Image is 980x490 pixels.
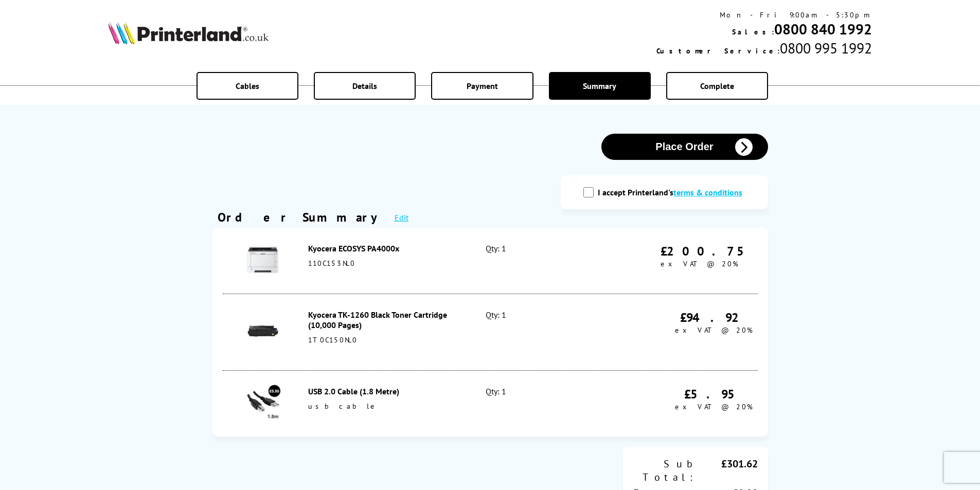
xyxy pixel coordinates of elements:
[486,243,592,278] div: Qty: 1
[601,134,768,160] button: Place Order
[732,27,774,37] span: Sales:
[656,46,780,56] span: Customer Service:
[675,386,753,402] div: £5.95
[308,259,464,268] div: 110C153NL0
[633,457,696,484] div: Sub Total:
[583,81,616,91] span: Summary
[656,10,872,20] div: Mon - Fri 9:00am - 5:30pm
[108,22,269,44] img: Printerland Logo
[780,39,872,58] span: 0800 995 1992
[352,81,377,91] span: Details
[308,402,464,411] div: usbcable
[236,81,259,91] span: Cables
[308,310,464,330] div: Kyocera TK-1260 Black Toner Cartridge (10,000 Pages)
[308,335,464,344] div: 1T0C150NL0
[308,243,464,253] div: Kyocera ECOSYS PA4000x
[245,385,281,421] img: USB 2.0 Cable (1.8 Metre)
[661,243,753,259] div: £200.75
[675,310,753,325] div: £94.92
[245,313,281,349] img: Kyocera TK-1260 Black Toner Cartridge (10,000 Pages)
[486,310,592,355] div: Qty: 1
[661,259,738,268] span: ex VAT @ 20%
[218,209,384,225] div: Order Summary
[486,386,592,421] div: Qty: 1
[696,457,758,484] div: £301.62
[308,386,464,396] div: USB 2.0 Cable (1.8 Metre)
[774,20,872,39] a: 0800 840 1992
[395,212,408,223] a: Edit
[245,242,281,278] img: Kyocera ECOSYS PA4000x
[675,402,753,411] span: ex VAT @ 20%
[675,325,753,335] span: ex VAT @ 20%
[467,81,498,91] span: Payment
[673,187,742,197] a: modal_tc
[700,81,734,91] span: Complete
[598,187,747,197] label: I accept Printerland's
